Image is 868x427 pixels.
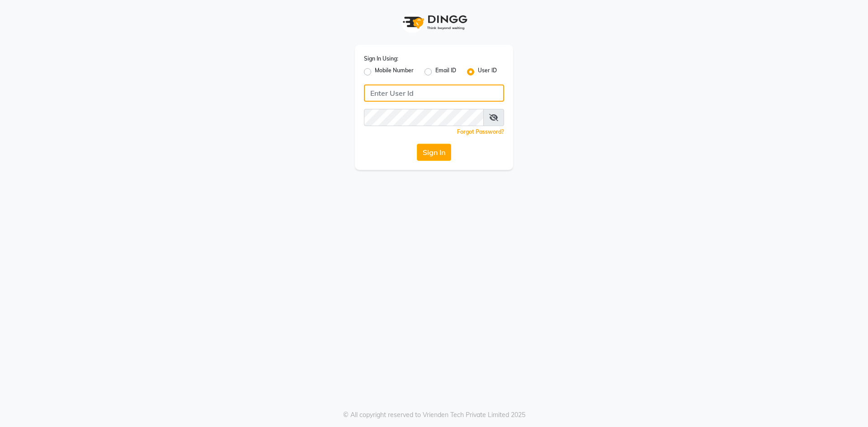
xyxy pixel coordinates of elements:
img: logo1.svg [398,9,470,36]
input: Username [364,84,504,102]
button: Sign In [417,144,451,161]
label: User ID [478,66,497,77]
input: Username [364,109,484,126]
label: Email ID [435,66,456,77]
label: Mobile Number [375,66,414,77]
label: Sign In Using: [364,55,398,63]
a: Forgot Password? [457,128,504,135]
